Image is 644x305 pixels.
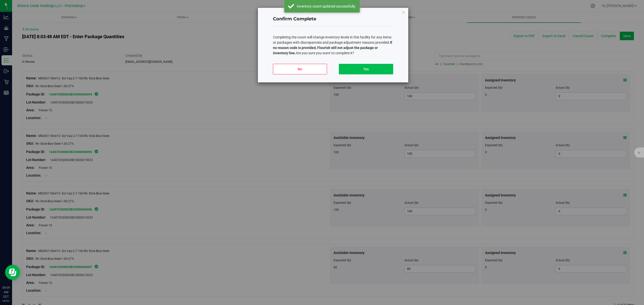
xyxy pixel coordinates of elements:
button: No [273,64,327,74]
iframe: Resource center [5,265,20,280]
span: Completing the count will change inventory levels in this facility for any items or packages with... [273,35,392,55]
div: Inventory count updated successfully. [297,4,356,9]
button: Yes [339,64,393,74]
b: If no reason code is provided, Flourish will not adjust the package or inventory line. [273,40,392,55]
h4: Confirm Complete [273,16,393,22]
